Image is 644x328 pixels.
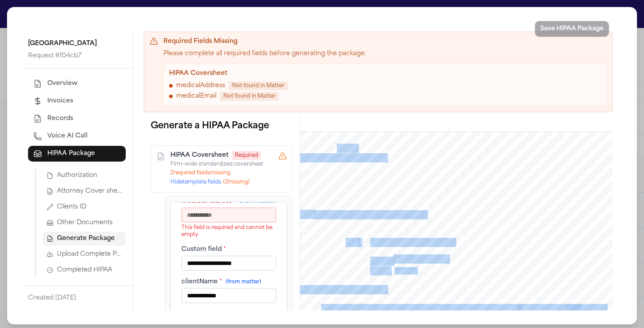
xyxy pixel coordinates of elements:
[181,224,276,238] p: This field is required and cannot be empty
[163,49,607,58] p: Please complete all required fields before generating the package:
[43,263,126,277] button: Completed HIPAA
[170,179,250,186] button: Hidetemplate fields(2missing)
[151,145,293,193] div: HIPAA CoversheetRequiredFirm-wide standardized coversheet2required fieldsmissingHidetemplate fiel...
[28,76,126,92] button: Overview
[297,154,386,162] span: SENT VIA FACSIMILE:
[163,37,607,46] h3: Required Fields Missing
[176,81,225,90] span: medicalAddress
[370,239,454,247] span: Medical Records Request
[57,250,122,259] span: Upload Complete Package
[297,145,335,153] span: SENT VIA
[393,255,447,264] span: N’Neiko Brown
[28,146,126,162] button: HIPAA Package
[297,211,313,219] span: Attn:
[57,234,115,243] span: Generate Package
[226,279,261,285] span: (from matter)
[568,305,605,313] span: for dates of
[43,169,126,183] button: Authorization
[220,92,279,101] span: Not found in Matter
[232,151,261,160] span: Required
[43,216,126,230] button: Other Documents
[535,21,609,37] button: Save HIPAA Package
[176,92,216,101] span: medicalEmail
[57,187,122,196] span: Attorney Cover sheet
[337,145,357,153] span: USPS
[47,79,78,88] span: Overview
[297,286,386,294] span: To Whom It May Concern:
[315,211,426,219] span: [MEDICAL_DATA] Department
[395,268,416,275] span: [DATE]
[181,310,276,328] label: matterDateOfLoss
[170,151,229,160] h4: HIPAA Coversheet
[43,200,126,214] button: Clients ID
[223,180,250,185] span: ( 2 missing)
[181,278,276,286] label: clientName
[169,69,601,78] h4: HIPAA Coversheet
[57,171,97,180] span: Authorization
[28,293,126,303] p: Created [DATE]
[47,114,73,123] span: Records
[151,119,269,133] h1: Generate a HIPAA Package
[43,232,126,246] button: Generate Package
[181,245,276,254] label: Custom field
[47,97,73,106] span: Invoices
[346,239,358,247] span: Re:
[47,149,95,158] span: HIPAA Package
[370,267,389,275] span: DOL:
[28,93,126,109] button: Invoices
[28,39,126,49] p: [GEOGRAPHIC_DATA]
[28,51,126,61] p: Request # f04cb7
[321,305,518,313] span: Please find enclosed the medical authorization for our client
[57,219,113,227] span: Other Documents
[28,111,126,127] button: Records
[229,81,288,90] span: Not found in Matter
[57,266,112,275] span: Completed HIPAA
[43,184,126,198] button: Attorney Cover sheet
[370,257,393,266] span: Client:
[47,132,88,141] span: Voice AI Call
[170,161,273,168] p: Firm-wide standardized coversheet
[28,128,126,144] button: Voice AI Call
[170,169,273,176] p: 2 required field s missing
[43,247,126,261] button: Upload Complete Package
[520,305,580,313] span: [PERSON_NAME]
[57,203,86,212] span: Clients ID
